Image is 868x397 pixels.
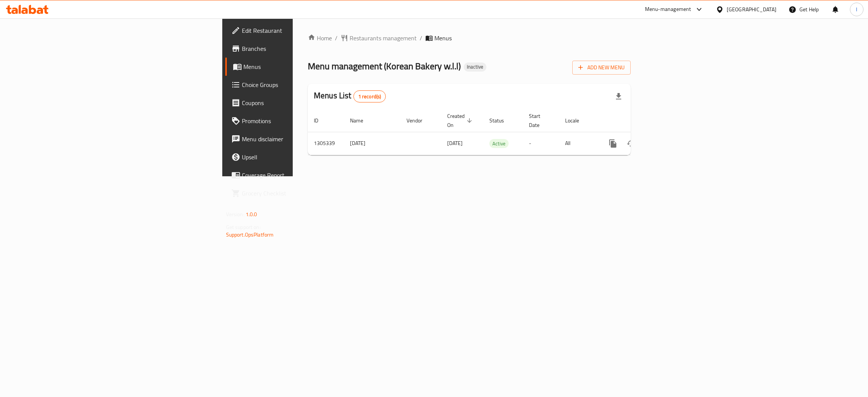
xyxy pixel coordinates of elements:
[572,61,631,75] button: Add New Menu
[242,80,361,89] span: Choice Groups
[242,189,361,198] span: Grocery Checklist
[489,116,514,125] span: Status
[225,76,367,94] a: Choice Groups
[246,209,257,219] span: 1.0.0
[447,138,463,148] span: [DATE]
[350,34,417,43] span: Restaurants management
[242,98,361,107] span: Coupons
[529,111,550,130] span: Start Date
[308,34,631,43] nav: breadcrumb
[353,90,386,102] div: Total records count
[225,166,367,184] a: Coverage Report
[341,34,417,43] a: Restaurants management
[242,134,361,144] span: Menu disclaimer
[464,63,486,72] div: Inactive
[226,209,245,219] span: Version:
[225,94,367,112] a: Coupons
[225,112,367,130] a: Promotions
[489,139,509,148] div: Active
[344,132,400,155] td: [DATE]
[350,116,373,125] span: Name
[226,222,261,232] span: Get support on:
[314,116,328,125] span: ID
[354,93,386,100] span: 1 record(s)
[242,26,361,35] span: Edit Restaurant
[559,132,598,155] td: All
[308,109,682,155] table: enhanced table
[565,116,589,125] span: Locale
[225,184,367,202] a: Grocery Checklist
[598,109,682,132] th: Actions
[242,153,361,162] span: Upsell
[489,139,509,148] span: Active
[314,90,386,102] h2: Menus List
[225,130,367,148] a: Menu disclaimer
[225,58,367,76] a: Menus
[420,34,422,43] li: /
[242,171,361,180] span: Coverage Report
[434,34,452,43] span: Menus
[308,58,461,75] span: Menu management ( Korean Bakery w.l.l )
[225,40,367,58] a: Branches
[242,116,361,125] span: Promotions
[225,21,367,40] a: Edit Restaurant
[243,62,361,71] span: Menus
[856,5,857,14] span: I
[578,63,625,72] span: Add New Menu
[406,116,432,125] span: Vendor
[225,148,367,166] a: Upsell
[645,5,691,14] div: Menu-management
[226,230,274,240] a: Support.OpsPlatform
[523,132,559,155] td: -
[242,44,361,53] span: Branches
[604,134,622,153] button: more
[464,64,486,70] span: Inactive
[622,134,640,153] button: Change Status
[610,87,628,105] div: Export file
[727,5,776,14] div: [GEOGRAPHIC_DATA]
[447,111,474,130] span: Created On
